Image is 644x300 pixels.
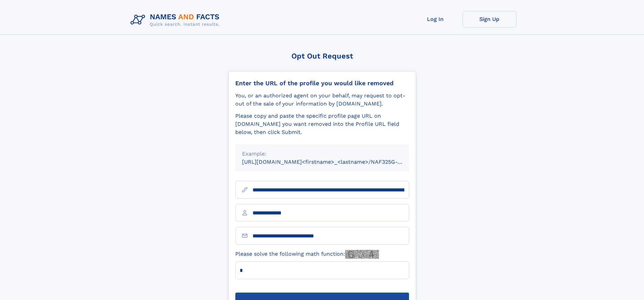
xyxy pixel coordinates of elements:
[235,79,409,87] div: Enter the URL of the profile you would like removed
[235,92,409,108] div: You, or an authorized agent on your behalf, may request to opt-out of the sale of your informatio...
[235,112,409,136] div: Please copy and paste the specific profile page URL on [DOMAIN_NAME] you want removed into the Pr...
[408,11,462,27] a: Log In
[242,150,402,158] div: Example:
[242,159,422,165] small: [URL][DOMAIN_NAME]<firstname>_<lastname>/NAF325G-xxxxxxxx
[128,11,225,29] img: Logo Names and Facts
[228,52,416,60] div: Opt Out Request
[235,250,379,259] label: Please solve the following math function:
[462,11,517,27] a: Sign Up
